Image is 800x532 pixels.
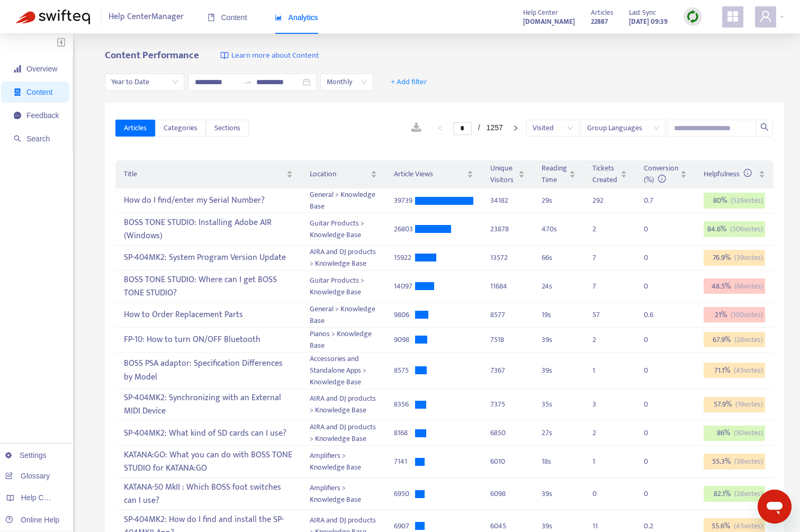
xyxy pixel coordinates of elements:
th: Title [115,160,301,188]
div: 0 [592,488,614,500]
div: 39 s [542,334,576,346]
div: 48.5 % [704,278,765,294]
span: area-chart [275,14,282,21]
span: Visited [533,120,573,136]
span: Location [310,168,369,180]
div: 15922 [394,252,415,264]
span: Search [26,134,50,143]
div: 470 s [542,223,576,235]
div: 7518 [490,334,525,346]
td: Guitar Products > Knowledge Base [301,270,386,303]
td: AIRA and DJ products > Knowledge Base [301,246,386,270]
span: Sections [214,122,240,134]
div: 6010 [490,456,525,467]
img: Swifteq [16,10,90,24]
div: 0 [644,456,665,467]
div: 14097 [394,281,415,292]
div: 11 [592,520,614,532]
div: KATANA:GO: What you can do with BOSS TONE STUDIO for KATANA:GO [124,446,292,477]
td: General > Knowledge Base [301,188,386,213]
div: 7 [592,281,614,292]
div: 23878 [490,223,525,235]
span: Tickets Created [592,163,618,186]
div: 6850 [490,427,525,439]
div: 13572 [490,252,525,264]
button: Categories [155,120,206,137]
div: 57 [592,309,614,321]
span: left [437,125,444,131]
span: ( 38 votes) [734,456,763,467]
img: image-link [220,51,229,60]
span: Unique Visitors [490,163,516,186]
div: 29 s [542,195,576,206]
div: 7367 [490,365,525,376]
a: Glossary [5,472,50,480]
strong: [DOMAIN_NAME] [523,16,575,28]
a: Settings [5,451,47,459]
li: Next Page [507,122,524,134]
span: Help Center [523,7,558,19]
div: 6907 [394,520,415,532]
div: BOSS TONE STUDIO: Where can I get BOSS TONE STUDIO? [124,271,292,302]
span: ( 28 votes) [734,488,763,500]
b: Content Performance [105,47,199,64]
span: Overview [26,65,57,73]
span: Analytics [275,13,318,22]
span: Monthly [327,74,367,90]
div: 39 s [542,365,576,376]
div: 34182 [490,195,525,206]
div: SP-404MK2: System Program Version Update [124,249,292,266]
div: 86 % [704,426,765,441]
span: Reading Time [542,163,567,186]
div: 27 s [542,427,576,439]
div: 19 s [542,309,576,321]
td: Amplifiers > Knowledge Base [301,478,386,510]
div: 84.6 % [704,221,765,237]
div: 0.7 [644,195,665,206]
div: 67.9 % [704,332,765,348]
span: search [760,123,769,131]
div: 6098 [490,488,525,500]
div: 2 [592,334,614,346]
span: Last Sync [629,7,656,19]
span: signal [14,65,21,73]
span: book [208,14,215,21]
div: 3 [592,399,614,410]
div: 80 % [704,193,765,209]
span: Article Views [394,168,465,180]
td: General > Knowledge Base [301,303,386,328]
span: ( 526 votes) [731,195,763,206]
span: Title [124,168,284,180]
span: ( 45 votes) [734,365,763,376]
span: container [14,88,21,96]
button: Articles [115,120,155,137]
div: 8575 [394,365,415,376]
th: Unique Visitors [482,160,533,188]
div: 57.9 % [704,397,765,413]
span: Help Center Manager [109,7,184,27]
div: 71.1 % [704,363,765,378]
div: 1 [592,456,614,467]
td: Amplifiers > Knowledge Base [301,446,386,478]
div: 21 % [704,307,765,323]
span: Learn more about Content [231,50,319,62]
span: right [513,125,519,131]
span: swap-right [244,78,252,86]
div: 39 s [542,488,576,500]
span: ( 39 votes) [734,252,763,264]
span: + Add filter [391,76,427,88]
div: 7375 [490,399,525,410]
div: 7141 [394,456,415,467]
span: Conversion (%) [644,162,678,186]
div: KATANA-50 MkII : Which BOSS foot switches can I use? [124,479,292,509]
strong: 22887 [591,16,608,28]
button: left [432,122,449,134]
span: Group Languages [587,120,659,136]
div: How do I find/enter my Serial Number? [124,192,292,210]
div: 2 [592,427,614,439]
span: Categories [164,122,197,134]
div: 0 [644,223,665,235]
strong: [DATE] 09:39 [629,16,668,28]
div: 0 [644,399,665,410]
div: 0 [644,365,665,376]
